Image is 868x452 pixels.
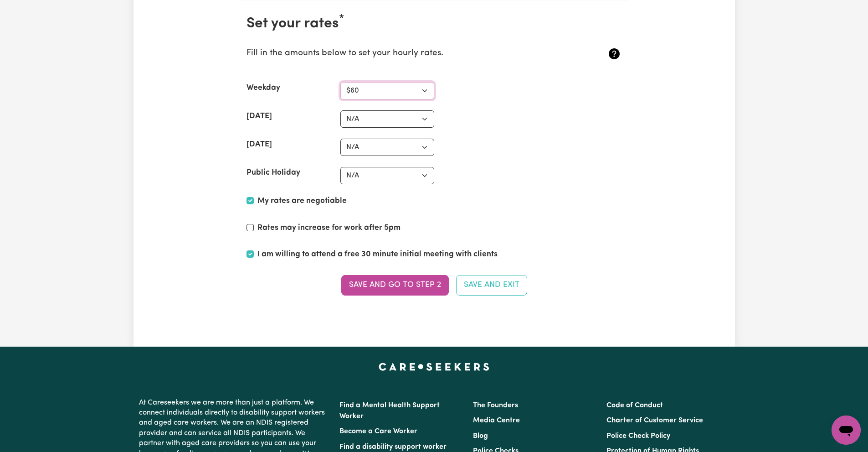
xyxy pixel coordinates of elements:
a: Media Centre [473,417,520,424]
button: Save and Exit [456,275,527,295]
a: Careseekers home page [379,363,489,370]
label: [DATE] [247,110,272,122]
label: Public Holiday [247,167,300,179]
label: I am willing to attend a free 30 minute initial meeting with clients [257,249,498,260]
iframe: Button to launch messaging window [832,416,861,445]
h2: Set your rates [247,15,622,32]
button: Save and go to Step 2 [341,275,449,295]
a: The Founders [473,402,518,409]
label: My rates are negotiable [257,195,347,207]
a: Charter of Customer Service [606,417,703,424]
label: Weekday [247,82,280,94]
a: Find a Mental Health Support Worker [339,402,440,420]
label: [DATE] [247,139,272,151]
a: Find a disability support worker [339,443,447,451]
a: Blog [473,432,488,440]
a: Become a Care Worker [339,428,417,435]
label: Rates may increase for work after 5pm [257,222,401,234]
a: Police Check Policy [606,432,670,440]
a: Code of Conduct [606,402,663,409]
p: Fill in the amounts below to set your hourly rates. [247,47,560,60]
